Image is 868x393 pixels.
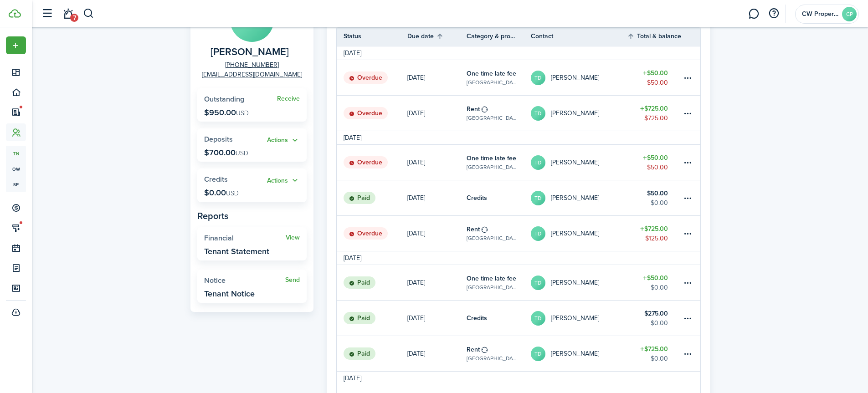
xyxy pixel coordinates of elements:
[467,60,531,95] a: One time late fee[GEOGRAPHIC_DATA][STREET_ADDRESS]
[627,60,682,95] a: $50.00$50.00
[551,74,599,82] table-profile-info-text: [PERSON_NAME]
[647,78,668,87] table-amount-description: $50.00
[267,135,300,146] button: Open menu
[627,31,682,41] th: Sort
[627,336,682,371] a: $725.00$0.00
[531,155,545,170] avatar-text: TD
[277,95,300,102] a: Receive
[467,31,531,41] th: Category & property
[640,344,668,354] table-amount-title: $725.00
[651,283,668,292] table-amount-description: $0.00
[407,193,425,203] p: [DATE]
[267,175,300,186] button: Actions
[643,68,668,78] table-amount-title: $50.00
[467,145,531,180] a: One time late fee[GEOGRAPHIC_DATA][STREET_ADDRESS]
[531,336,627,371] a: TD[PERSON_NAME]
[204,188,239,197] p: $0.00
[651,318,668,328] table-amount-description: $0.00
[651,198,668,208] table-amount-description: $0.00
[551,350,599,357] table-profile-info-text: [PERSON_NAME]
[467,216,531,251] a: Rent[GEOGRAPHIC_DATA][STREET_ADDRESS]
[204,174,228,184] span: Credits
[467,96,531,131] a: Rent[GEOGRAPHIC_DATA][STREET_ADDRESS]
[59,2,77,26] a: Notifications
[467,163,517,171] table-subtitle: [GEOGRAPHIC_DATA][STREET_ADDRESS]
[531,31,627,41] th: Contact
[627,265,682,300] a: $50.00$0.00
[651,354,668,363] table-amount-description: $0.00
[344,156,388,169] status: Overdue
[627,180,682,215] a: $50.00$0.00
[531,145,627,180] a: TD[PERSON_NAME]
[204,108,249,117] p: $950.00
[407,229,425,238] p: [DATE]
[407,60,467,95] a: [DATE]
[204,276,285,285] widget-stats-title: Notice
[531,276,545,290] avatar-text: TD
[531,301,627,336] a: TD[PERSON_NAME]
[6,177,26,192] a: sp
[627,96,682,131] a: $725.00$725.00
[551,279,599,286] table-profile-info-text: [PERSON_NAME]
[407,349,425,358] p: [DATE]
[407,73,425,82] p: [DATE]
[643,273,668,283] table-amount-title: $50.00
[344,312,375,325] status: Paid
[204,94,244,104] span: Outstanding
[467,336,531,371] a: Rent[GEOGRAPHIC_DATA][STREET_ADDRESS]
[337,31,407,41] th: Status
[407,313,425,323] p: [DATE]
[236,148,248,158] span: USD
[6,161,26,177] span: ow
[842,7,857,21] avatar-text: CP
[531,347,545,361] avatar-text: TD
[225,60,279,70] a: [PHONE_NUMBER]
[337,145,407,180] a: Overdue
[344,107,388,120] status: Overdue
[267,135,300,146] button: Actions
[204,234,286,242] widget-stats-title: Financial
[337,48,368,58] td: [DATE]
[467,283,517,291] table-subtitle: [GEOGRAPHIC_DATA][STREET_ADDRESS]
[204,247,269,256] widget-stats-description: Tenant Statement
[70,14,78,22] span: 7
[647,189,668,198] table-amount-title: $50.00
[467,69,516,78] table-info-title: One time late fee
[344,71,388,84] status: Overdue
[83,6,94,21] button: Search
[211,46,289,58] span: Thomas Davis
[640,224,668,234] table-amount-title: $725.00
[745,2,762,26] a: Messaging
[531,216,627,251] a: TD[PERSON_NAME]
[644,309,668,318] table-amount-title: $275.00
[467,234,517,242] table-subtitle: [GEOGRAPHIC_DATA][STREET_ADDRESS]
[531,226,545,241] avatar-text: TD
[467,225,480,234] table-info-title: Rent
[337,96,407,131] a: Overdue
[337,265,407,300] a: Paid
[38,5,56,22] button: Open sidebar
[6,36,26,54] button: Open menu
[467,78,517,87] table-subtitle: [GEOGRAPHIC_DATA][STREET_ADDRESS]
[9,9,21,18] img: TenantCloud
[531,71,545,85] avatar-text: TD
[766,6,781,21] button: Open resource center
[337,133,368,143] td: [DATE]
[645,234,668,243] table-amount-description: $125.00
[344,276,375,289] status: Paid
[627,301,682,336] a: $275.00$0.00
[551,110,599,117] table-profile-info-text: [PERSON_NAME]
[467,114,517,122] table-subtitle: [GEOGRAPHIC_DATA][STREET_ADDRESS]
[285,276,300,284] widget-stats-action: Send
[407,180,467,215] a: [DATE]
[551,194,599,202] table-profile-info-text: [PERSON_NAME]
[643,153,668,163] table-amount-title: $50.00
[407,278,425,287] p: [DATE]
[337,301,407,336] a: Paid
[467,265,531,300] a: One time late fee[GEOGRAPHIC_DATA][STREET_ADDRESS]
[647,163,668,172] table-amount-description: $50.00
[407,31,467,41] th: Sort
